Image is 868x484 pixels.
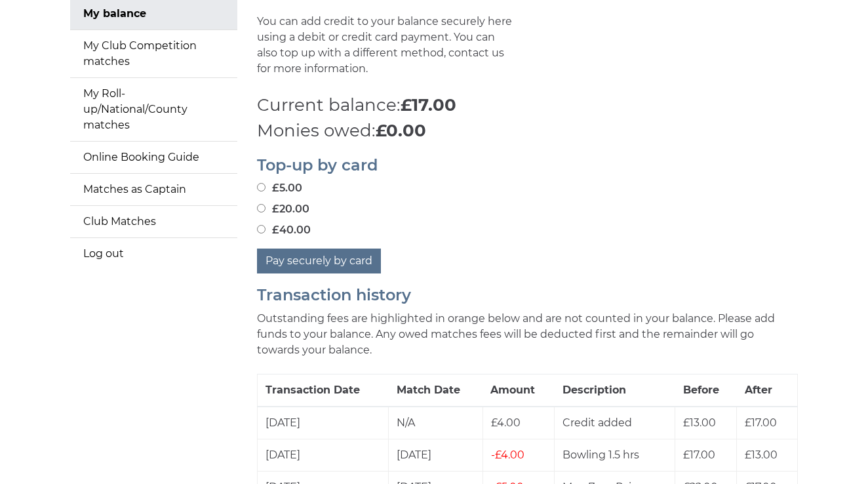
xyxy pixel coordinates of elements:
input: £20.00 [257,204,266,212]
th: Transaction Date [258,374,389,407]
th: Match Date [389,374,483,407]
input: £40.00 [257,225,266,233]
strong: £17.00 [401,94,456,115]
span: £17.00 [683,449,715,461]
span: £4.00 [491,416,521,429]
th: Before [675,374,737,407]
td: [DATE] [389,439,483,471]
span: £4.00 [491,449,524,461]
p: Current balance: [257,92,798,118]
h2: Top-up by card [257,157,798,174]
td: N/A [389,407,483,439]
label: £40.00 [257,222,311,238]
th: After [737,374,798,407]
input: £5.00 [257,183,266,192]
button: Pay securely by card [257,249,381,273]
p: Outstanding fees are highlighted in orange below and are not counted in your balance. Please add ... [257,311,798,358]
label: £5.00 [257,180,302,196]
td: Credit added [555,407,675,439]
span: £13.00 [745,449,778,461]
h2: Transaction history [257,287,798,304]
td: [DATE] [258,407,389,439]
label: £20.00 [257,201,309,217]
td: [DATE] [258,439,389,471]
strong: £0.00 [376,120,426,141]
a: Matches as Captain [70,174,237,205]
a: Club Matches [70,206,237,237]
a: Online Booking Guide [70,142,237,173]
td: Bowling 1.5 hrs [555,439,675,471]
span: £13.00 [683,416,716,429]
a: My Roll-up/National/County matches [70,78,237,141]
th: Amount [483,374,554,407]
a: Log out [70,238,237,270]
span: £17.00 [745,416,777,429]
a: My Club Competition matches [70,30,237,77]
th: Description [555,374,675,407]
p: Monies owed: [257,118,798,144]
